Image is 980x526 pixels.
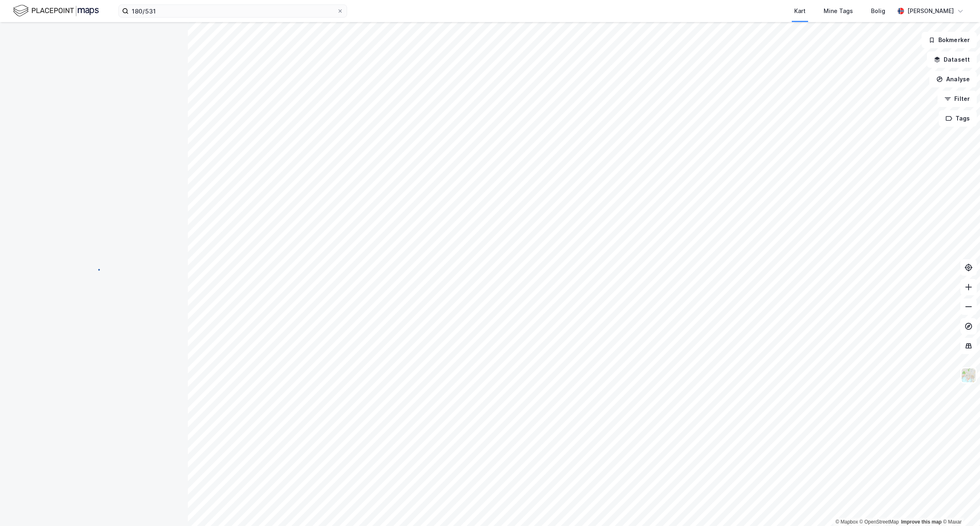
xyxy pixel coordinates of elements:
[961,368,976,383] img: Z
[939,487,980,526] div: Kontrollprogram for chat
[835,519,858,525] a: Mapbox
[922,32,977,48] button: Bokmerker
[938,91,977,107] button: Filter
[901,519,942,525] a: Improve this map
[824,6,853,16] div: Mine Tags
[907,6,954,16] div: [PERSON_NAME]
[13,4,99,18] img: logo.f888ab2527a4732fd821a326f86c7f29.svg
[87,263,100,276] img: spinner.a6d8c91a73a9ac5275cf975e30b51cfb.svg
[939,110,977,127] button: Tags
[929,71,977,87] button: Analyse
[927,51,977,68] button: Datasett
[939,487,980,526] iframe: Chat Widget
[794,6,806,16] div: Kart
[871,6,885,16] div: Bolig
[860,519,899,525] a: OpenStreetMap
[129,5,337,17] input: Søk på adresse, matrikkel, gårdeiere, leietakere eller personer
